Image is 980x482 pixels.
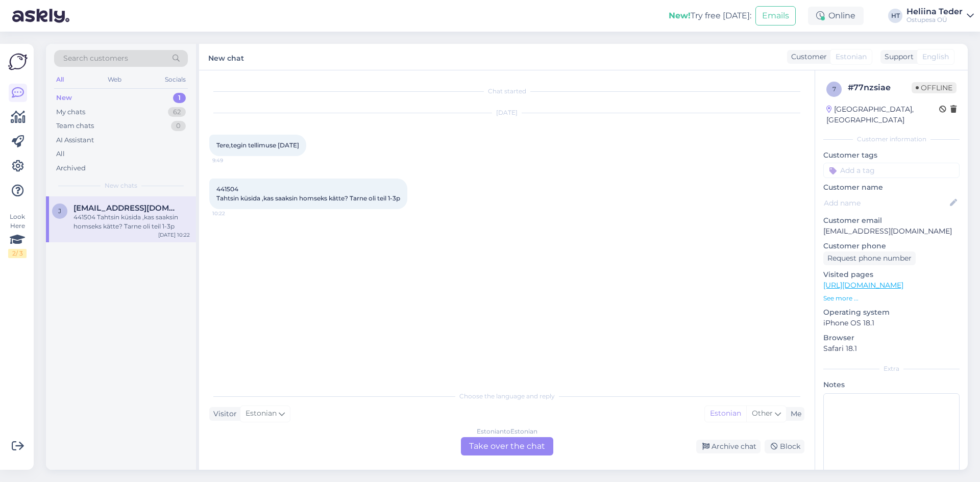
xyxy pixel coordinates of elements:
div: Ostupesa OÜ [906,16,963,24]
div: Online [808,7,864,25]
div: AI Assistant [56,135,94,145]
img: Askly Logo [8,52,28,71]
div: 441504 Tahtsin küsida ,kas saaksin homseks kätte? Tarne oli teil 1-3p [73,213,190,231]
div: Heliina Teder [906,8,963,16]
div: New [56,93,72,103]
p: Notes [823,379,960,390]
div: Estonian to Estonian [477,427,537,436]
div: Archived [56,163,86,173]
p: Browser [823,333,960,343]
div: 2 / 3 [8,249,27,258]
p: Customer email [823,215,960,226]
p: Customer name [823,182,960,193]
a: [URL][DOMAIN_NAME] [823,281,903,290]
div: 1 [173,93,186,103]
div: My chats [56,107,85,117]
span: Estonian [246,408,277,419]
span: Search customers [63,53,128,64]
p: Operating system [823,307,960,318]
div: [DATE] [209,108,804,117]
div: All [56,149,65,159]
div: Block [765,440,804,453]
input: Add a tag [823,163,960,178]
div: Support [880,52,914,62]
span: Other [752,409,773,418]
div: Choose the language and reply [209,392,804,401]
span: 9:49 [212,157,251,164]
div: Estonian [705,406,746,421]
div: # 77nzsiae [848,82,912,94]
div: Extra [823,364,960,373]
div: HT [888,9,902,23]
span: j [58,207,61,215]
div: Request phone number [823,251,916,265]
div: Web [106,73,124,86]
p: Safari 18.1 [823,343,960,354]
div: Customer information [823,135,960,144]
div: Look Here [8,212,27,258]
p: See more ... [823,294,960,303]
span: jennifersusi17@gmail.com [73,204,180,213]
span: Estonian [836,52,867,62]
div: 62 [168,107,186,117]
p: [EMAIL_ADDRESS][DOMAIN_NAME] [823,226,960,237]
span: New chats [105,181,137,190]
span: Tere,tegin tellimuse [DATE] [216,141,299,149]
div: [GEOGRAPHIC_DATA], [GEOGRAPHIC_DATA] [826,104,939,125]
p: iPhone OS 18.1 [823,318,960,328]
label: New chat [208,50,244,64]
div: Visitor [209,409,237,419]
span: English [922,52,949,62]
div: 0 [171,121,186,131]
span: 441504 Tahtsin küsida ,kas saaksin homseks kätte? Tarne oli teil 1-3p [216,185,400,202]
div: Team chats [56,121,94,131]
button: Emails [755,6,796,26]
input: Add name [824,197,948,209]
p: Customer tags [823,150,960,161]
div: Archive chat [696,440,761,453]
span: 10:22 [212,210,251,217]
p: Customer phone [823,241,960,251]
div: Try free [DATE]: [669,10,751,22]
a: Heliina TederOstupesa OÜ [906,8,974,24]
div: Chat started [209,87,804,96]
div: All [54,73,66,86]
div: [DATE] 10:22 [158,231,190,239]
div: Customer [787,52,827,62]
div: Socials [163,73,188,86]
span: 7 [832,85,836,93]
p: Visited pages [823,269,960,280]
span: Offline [912,82,957,93]
b: New! [669,11,691,20]
div: Take over the chat [461,437,553,455]
div: Me [787,409,801,419]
